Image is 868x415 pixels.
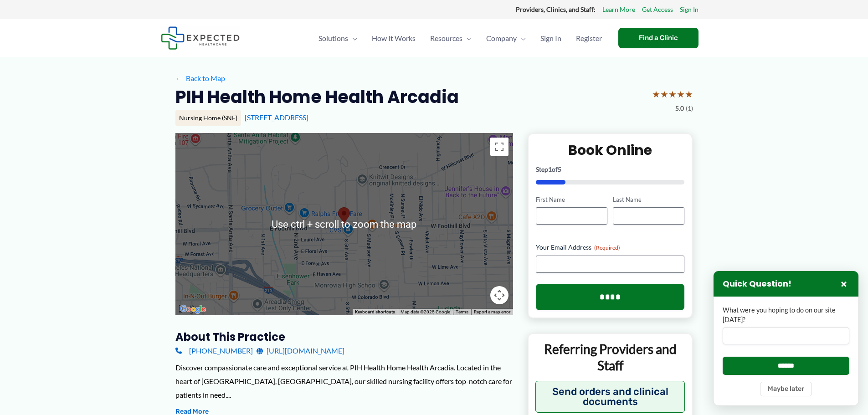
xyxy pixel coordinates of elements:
p: Step of [536,166,685,173]
p: Referring Providers and Staff [535,341,685,374]
span: ★ [677,86,685,102]
nav: Primary Site Navigation [311,22,609,54]
a: [URL][DOMAIN_NAME] [257,344,344,358]
button: Toggle fullscreen view [490,138,508,156]
a: Sign In [533,22,569,54]
a: SolutionsMenu Toggle [311,22,365,54]
span: ★ [685,86,693,102]
span: Company [486,22,517,54]
span: Menu Toggle [348,22,357,54]
button: Send orders and clinical documents [535,381,685,413]
span: (Required) [594,244,620,251]
span: Menu Toggle [462,22,472,54]
span: ★ [660,86,668,102]
button: Maybe later [760,382,812,396]
div: Nursing Home (SNF) [175,110,241,126]
span: ← [175,74,184,82]
a: [PHONE_NUMBER] [175,344,253,358]
a: Report a map error [474,309,510,314]
label: What were you hoping to do on our site [DATE]? [723,306,849,324]
a: Sign In [680,4,699,15]
span: 5 [558,165,561,173]
a: Find a Clinic [618,28,699,48]
img: Google [178,303,208,315]
a: How It Works [365,22,423,54]
a: Learn More [602,4,635,15]
a: [STREET_ADDRESS] [245,113,308,122]
span: Resources [430,22,462,54]
a: Terms (opens in new tab) [456,309,468,314]
button: Close [838,278,849,289]
a: Get Access [642,4,673,15]
div: Discover compassionate care and exceptional service at PIH Health Home Health Arcadia. Located in... [175,361,513,401]
h3: About this practice [175,330,513,344]
a: ResourcesMenu Toggle [423,22,479,54]
span: Menu Toggle [517,22,526,54]
span: (1) [686,102,693,114]
h2: Book Online [536,141,685,159]
span: ★ [668,86,677,102]
button: Map camera controls [490,286,508,304]
span: 5.0 [675,102,684,114]
span: Map data ©2025 Google [401,309,450,314]
a: Open this area in Google Maps (opens a new window) [178,303,208,315]
label: Last Name [613,195,684,204]
button: Keyboard shortcuts [355,309,395,315]
a: CompanyMenu Toggle [479,22,533,54]
span: How It Works [372,22,416,54]
a: ←Back to Map [175,72,225,85]
span: Solutions [318,22,348,54]
a: Register [569,22,609,54]
span: Register [576,22,602,54]
span: ★ [652,86,660,102]
img: Expected Healthcare Logo - side, dark font, small [161,26,240,50]
h3: Quick Question! [723,279,791,289]
label: First Name [536,195,607,204]
strong: Providers, Clinics, and Staff: [516,5,596,13]
h2: PIH Health Home Health Arcadia [175,86,459,108]
span: Sign In [540,22,561,54]
label: Your Email Address [536,243,685,252]
span: 1 [548,165,552,173]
